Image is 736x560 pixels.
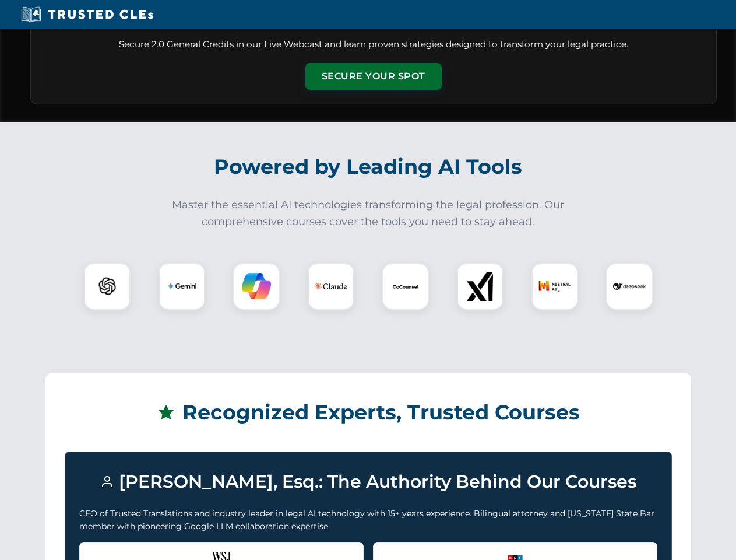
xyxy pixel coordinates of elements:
p: Master the essential AI technologies transforming the legal profession. Our comprehensive courses... [164,197,572,230]
button: Secure Your Spot [305,63,442,90]
div: Gemini [159,263,205,310]
h2: Powered by Leading AI Tools [45,146,691,187]
img: DeepSeek Logo [613,270,646,303]
div: ChatGPT [84,263,131,310]
div: xAI [457,263,503,310]
img: Claude Logo [315,270,347,303]
p: Secure 2.0 General Credits in our Live Webcast and learn proven strategies designed to transform ... [45,38,702,51]
img: Gemini Logo [167,272,196,301]
p: CEO of Trusted Translations and industry leader in legal AI technology with 15+ years experience.... [79,507,657,533]
h3: [PERSON_NAME], Esq.: The Authority Behind Our Courses [79,466,657,498]
div: Copilot [233,263,280,310]
div: CoCounsel [382,263,429,310]
img: CoCounsel Logo [391,272,420,301]
img: Mistral AI Logo [538,270,571,303]
img: Copilot Logo [242,272,271,301]
img: Trusted CLEs [17,6,157,23]
img: xAI Logo [466,272,495,301]
div: Mistral AI [531,263,578,310]
div: DeepSeek [606,263,653,310]
img: ChatGPT Logo [90,269,124,303]
h2: Recognized Experts, Trusted Courses [65,392,672,433]
div: Claude [308,263,354,310]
